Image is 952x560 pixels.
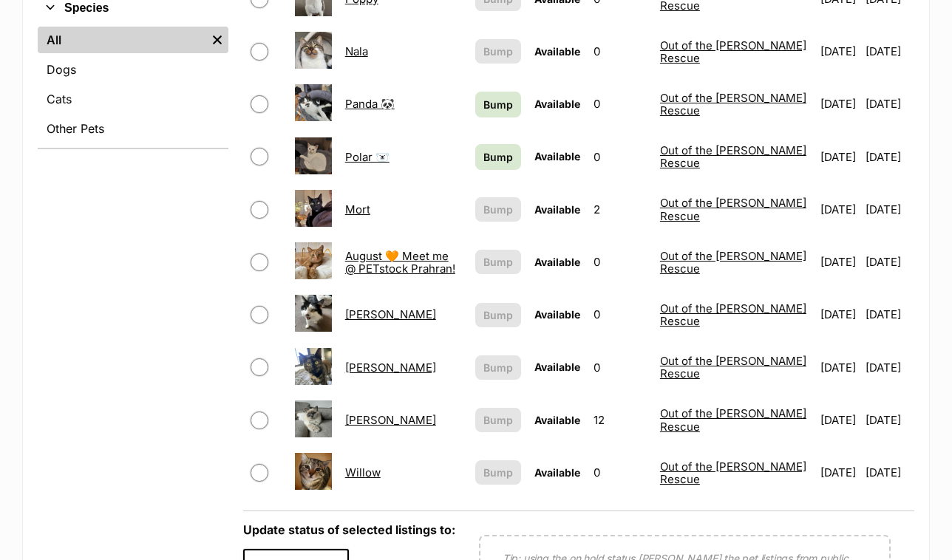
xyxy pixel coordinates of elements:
span: Bump [483,307,513,323]
a: [PERSON_NAME] [345,413,436,427]
a: Dogs [38,56,228,83]
span: Available [534,203,580,216]
button: Bump [475,197,521,222]
a: Nala [345,44,368,58]
td: 0 [588,342,653,393]
span: Bump [483,97,513,112]
a: Out of the [PERSON_NAME] Rescue [660,143,806,170]
td: 0 [588,132,653,182]
a: Out of the [PERSON_NAME] Rescue [660,406,806,433]
td: [DATE] [866,395,913,445]
span: Bump [483,360,513,375]
a: [PERSON_NAME] [345,361,436,375]
td: [DATE] [866,132,913,182]
td: [DATE] [866,447,913,498]
span: Available [534,45,580,58]
a: Mort [345,202,370,216]
td: 0 [588,26,653,77]
button: Bump [475,355,521,380]
a: Cats [38,86,228,112]
span: Bump [483,149,513,165]
td: [DATE] [815,26,864,77]
td: 2 [588,184,653,235]
a: August 🧡 Meet me @ PETstock Prahran! [345,249,455,276]
td: 0 [588,289,653,340]
a: Polar 🐻‍❄️ [345,150,390,164]
td: [DATE] [866,236,913,287]
a: Remove filter [206,27,228,53]
td: 0 [588,447,653,498]
div: Species [38,24,228,148]
label: Update status of selected listings to: [243,522,455,537]
td: [DATE] [815,395,864,445]
span: Available [534,98,580,110]
td: [DATE] [815,78,864,129]
span: Bump [483,465,513,480]
td: [DATE] [815,184,864,235]
td: [DATE] [866,289,913,340]
td: 0 [588,236,653,287]
td: [DATE] [866,78,913,129]
td: [DATE] [866,342,913,393]
a: Other Pets [38,115,228,142]
td: [DATE] [815,132,864,182]
button: Bump [475,250,521,274]
td: [DATE] [866,26,913,77]
td: [DATE] [815,342,864,393]
span: Available [534,361,580,373]
span: Available [534,256,580,268]
td: 12 [588,395,653,445]
a: Panda 🐼 [345,97,395,111]
a: All [38,27,206,53]
button: Bump [475,460,521,485]
span: Available [534,466,580,479]
span: Bump [483,412,513,428]
a: Out of the [PERSON_NAME] Rescue [660,196,806,222]
span: Bump [483,254,513,270]
a: Bump [475,92,521,117]
button: Bump [475,408,521,432]
a: Out of the [PERSON_NAME] Rescue [660,91,806,117]
a: Out of the [PERSON_NAME] Rescue [660,249,806,276]
a: [PERSON_NAME] [345,307,436,321]
span: Bump [483,44,513,59]
button: Bump [475,39,521,64]
a: Bump [475,144,521,170]
span: Bump [483,202,513,217]
td: [DATE] [815,236,864,287]
button: Bump [475,303,521,327]
span: Available [534,414,580,426]
span: Available [534,308,580,321]
a: Out of the [PERSON_NAME] Rescue [660,354,806,380]
a: Out of the [PERSON_NAME] Rescue [660,38,806,65]
a: Willow [345,465,381,479]
td: [DATE] [866,184,913,235]
a: Out of the [PERSON_NAME] Rescue [660,460,806,486]
td: [DATE] [815,447,864,498]
span: Available [534,150,580,163]
td: 0 [588,78,653,129]
td: [DATE] [815,289,864,340]
a: Out of the [PERSON_NAME] Rescue [660,301,806,328]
